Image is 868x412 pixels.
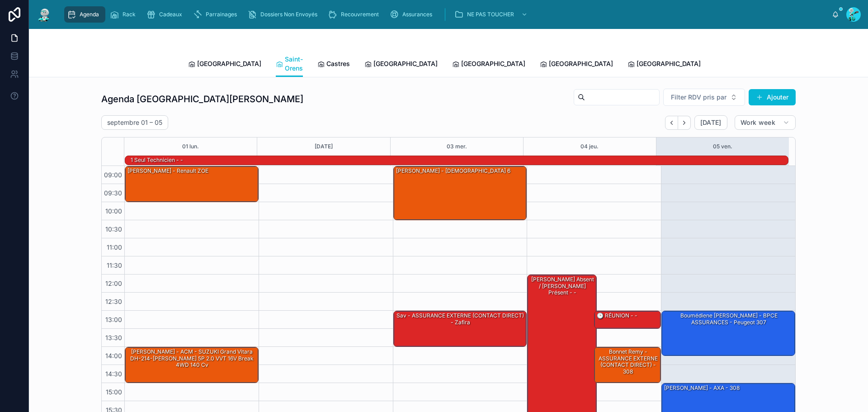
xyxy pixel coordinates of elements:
button: [DATE] [315,137,333,156]
div: [PERSON_NAME] - AXA - 308 [663,384,741,392]
span: Recouvrement [341,11,379,18]
div: [PERSON_NAME] - Renault ZOE [125,166,258,202]
button: Back [665,116,678,130]
div: Bonnet Remy - ASSURANCE EXTERNE (CONTACT DIRECT) - 308 [594,347,660,383]
span: Castres [326,59,350,68]
a: [GEOGRAPHIC_DATA] [188,56,261,74]
span: [GEOGRAPHIC_DATA] [461,59,525,68]
span: 09:30 [102,189,124,197]
h2: septembre 01 – 05 [107,118,162,127]
div: scrollable content [60,5,832,24]
div: sav - ASSURANCE EXTERNE (CONTACT DIRECT) - zafira [394,311,527,346]
span: Rack [123,11,136,18]
span: [GEOGRAPHIC_DATA] [549,59,613,68]
span: [GEOGRAPHIC_DATA] [197,59,261,68]
div: 1 seul technicien - - [130,156,184,165]
div: [PERSON_NAME] - ACM - SUZUKI Grand Vitara DH-214-[PERSON_NAME] 5P 2.0 VVT 16V Break 4WD 140 cv [125,347,258,383]
div: [PERSON_NAME] - [DEMOGRAPHIC_DATA] 6 [395,167,511,175]
a: Dossiers Non Envoyés [245,6,324,23]
div: [PERSON_NAME] - Renault ZOE [127,167,209,175]
div: [PERSON_NAME] absent / [PERSON_NAME] présent - - [529,275,596,297]
span: 10:30 [103,225,124,233]
button: 01 lun. [182,137,199,156]
a: Agenda [64,6,105,23]
div: [PERSON_NAME] - [DEMOGRAPHIC_DATA] 6 [394,166,527,220]
button: 05 ven. [713,137,732,156]
div: Bonnet Remy - ASSURANCE EXTERNE (CONTACT DIRECT) - 308 [596,348,660,376]
a: [GEOGRAPHIC_DATA] [364,56,438,74]
button: Next [678,116,691,130]
span: [GEOGRAPHIC_DATA] [373,59,438,68]
span: Parrainages [206,11,237,18]
span: 13:00 [103,316,124,323]
a: Recouvrement [325,6,385,23]
div: 🕒 RÉUNION - - [594,311,660,328]
span: 10:00 [103,207,124,215]
span: 13:30 [103,334,124,341]
button: [DATE] [694,115,727,130]
span: 11:30 [104,261,124,269]
a: Rack [107,6,142,23]
span: NE PAS TOUCHER [467,11,514,18]
button: Work week [735,115,796,130]
a: NE PAS TOUCHER [452,6,532,23]
span: Cadeaux [159,11,182,18]
a: Saint-Orens [276,51,303,77]
span: Work week [741,118,775,127]
span: [DATE] [700,118,722,127]
span: 12:00 [103,279,124,287]
a: Assurances [387,6,439,23]
button: Ajouter [749,89,796,105]
div: sav - ASSURANCE EXTERNE (CONTACT DIRECT) - zafira [395,312,526,327]
div: Boumédiene [PERSON_NAME] - BPCE ASSURANCES - Peugeot 307 [662,311,795,355]
div: Boumédiene [PERSON_NAME] - BPCE ASSURANCES - Peugeot 307 [663,312,794,327]
span: 14:30 [103,370,124,378]
div: 🕒 RÉUNION - - [596,312,638,320]
a: [GEOGRAPHIC_DATA] [627,56,701,74]
span: 14:00 [103,352,124,360]
span: 11:00 [104,243,124,251]
div: 1 seul technicien - - [130,156,184,164]
span: [GEOGRAPHIC_DATA] [637,59,701,68]
span: 15:00 [104,388,124,396]
div: [PERSON_NAME] - ACM - SUZUKI Grand Vitara DH-214-[PERSON_NAME] 5P 2.0 VVT 16V Break 4WD 140 cv [127,348,258,369]
button: Select Button [663,89,745,106]
a: Cadeaux [144,6,189,23]
a: [GEOGRAPHIC_DATA] [540,56,613,74]
span: Dossiers Non Envoyés [260,11,317,18]
button: 03 mer. [447,137,467,156]
img: App logo [36,7,52,22]
span: Assurances [402,11,432,18]
span: 09:00 [102,171,124,179]
span: Filter RDV pris par [671,93,726,102]
a: Parrainages [190,6,243,23]
h1: Agenda [GEOGRAPHIC_DATA][PERSON_NAME] [101,93,303,105]
button: 04 jeu. [580,137,599,156]
span: 12:30 [103,298,124,305]
span: Agenda [80,11,99,18]
a: [GEOGRAPHIC_DATA] [452,56,525,74]
a: Castres [317,56,350,74]
span: Saint-Orens [285,55,303,73]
